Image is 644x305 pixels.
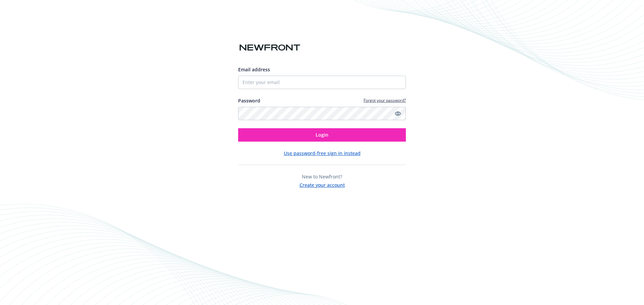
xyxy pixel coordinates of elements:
[394,109,402,118] a: Show password
[302,173,342,180] span: New to Newfront?
[238,76,406,89] input: Enter your email
[238,128,406,142] button: Login
[238,42,302,54] img: Newfront logo
[284,150,361,157] button: Use password-free sign in instead
[300,180,345,188] button: Create your account
[238,66,270,73] span: Email address
[238,97,260,104] label: Password
[364,97,406,103] a: Forgot your password?
[316,132,328,138] span: Login
[238,107,406,120] input: Enter your password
